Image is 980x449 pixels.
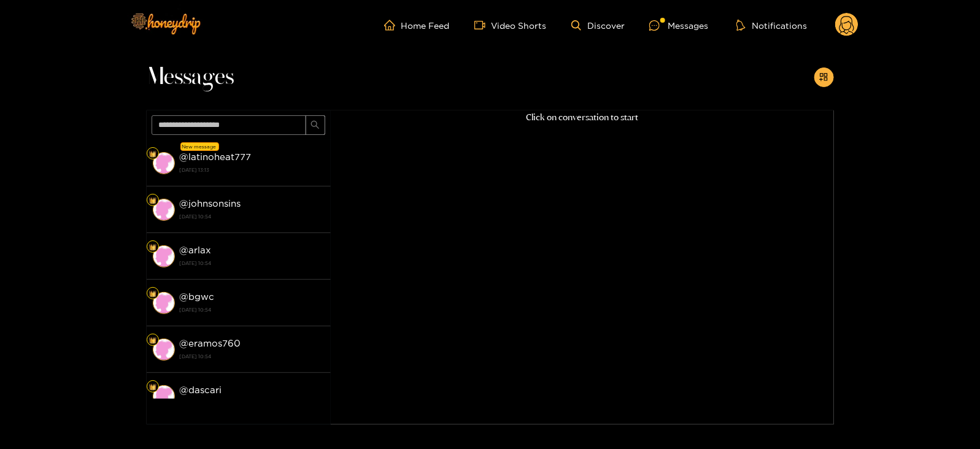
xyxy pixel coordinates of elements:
[153,152,175,174] img: conversation
[649,18,708,33] div: Messages
[149,337,156,344] img: Fan Level
[180,142,219,151] div: New message
[149,383,156,391] img: Fan Level
[153,245,175,267] img: conversation
[384,20,450,31] a: Home Feed
[180,164,325,175] strong: [DATE] 13:13
[180,245,212,255] strong: @ arlax
[819,72,828,83] span: appstore-add
[153,339,175,361] img: conversation
[180,258,325,269] strong: [DATE] 10:54
[149,244,156,251] img: Fan Level
[733,19,811,31] button: Notifications
[153,385,175,407] img: conversation
[180,198,241,209] strong: @ johnsonsins
[180,152,252,162] strong: @ latinoheat777
[474,20,547,31] a: Video Shorts
[180,211,325,222] strong: [DATE] 10:54
[180,291,215,302] strong: @ bgwc
[180,338,241,348] strong: @ eramos760
[153,292,175,314] img: conversation
[311,120,320,131] span: search
[149,197,156,204] img: Fan Level
[149,290,156,297] img: Fan Level
[474,20,492,31] span: video-camera
[180,397,325,409] strong: [DATE] 10:54
[571,20,625,31] a: Discover
[180,351,325,362] strong: [DATE] 10:54
[384,20,401,31] span: home
[149,150,156,158] img: Fan Level
[306,115,325,135] button: search
[180,304,325,315] strong: [DATE] 10:54
[153,199,175,221] img: conversation
[331,110,834,125] p: Click on conversation to start
[180,385,222,395] strong: @ dascari
[814,67,834,87] button: appstore-add
[147,63,234,92] span: Messages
